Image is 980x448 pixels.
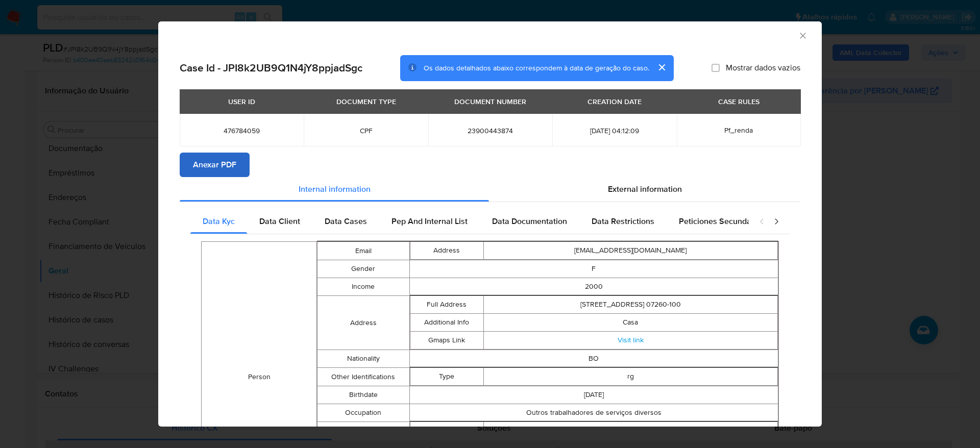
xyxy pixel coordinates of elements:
span: Os dados detalhados abaixo correspondem à data de geração do caso. [424,63,649,73]
td: Occupation [317,404,410,422]
td: [EMAIL_ADDRESS][DOMAIN_NAME] [483,242,777,260]
td: 2000 [409,278,778,296]
button: Fechar a janela [798,31,807,40]
td: Address [317,296,410,350]
div: Detailed internal info [190,209,749,234]
a: Visit link [618,335,644,345]
td: Address [410,242,483,260]
span: Peticiones Secundarias [679,215,765,227]
input: Mostrar dados vazios [712,64,720,72]
div: Detailed info [180,177,800,202]
button: Anexar PDF [180,153,250,177]
span: External information [608,183,682,195]
td: Income [317,278,410,296]
td: [STREET_ADDRESS] 07260-100 [483,296,777,314]
div: CREATION DATE [581,93,648,110]
span: Data Documentation [492,215,567,227]
span: 476784059 [192,126,291,135]
td: Type [410,368,483,386]
span: Data Kyc [203,215,235,227]
td: Outros trabalhadores de serviços diversos [409,404,778,422]
td: Full Address [410,296,483,314]
td: Gender [317,260,410,278]
td: Gmaps Link [410,332,483,350]
span: Data Client [259,215,300,227]
td: F [409,260,778,278]
button: cerrar [649,55,674,80]
span: Pep And Internal List [391,215,468,227]
div: closure-recommendation-modal [158,21,822,427]
span: CPF [316,126,415,135]
span: Pf_renda [724,125,753,135]
span: [DATE] 04:12:09 [565,126,664,135]
div: USER ID [222,93,261,110]
td: BO [409,350,778,368]
td: Area Code [410,422,483,440]
div: DOCUMENT NUMBER [448,93,532,110]
span: Anexar PDF [193,154,236,176]
div: DOCUMENT TYPE [330,93,402,110]
td: Birthdate [317,386,410,404]
span: 23900443874 [440,126,540,135]
td: [DATE] [409,386,778,404]
span: Mostrar dados vazios [726,63,800,73]
td: Email [317,242,410,260]
span: Data Restrictions [592,215,654,227]
td: Other Identifications [317,368,410,386]
span: Data Cases [325,215,367,227]
td: 11 [483,422,777,440]
h2: Case Id - JPI8k2UB9Q1N4jY8ppjadSgc [180,61,362,74]
td: Nationality [317,350,410,368]
td: Additional Info [410,314,483,332]
span: Internal information [299,183,371,195]
div: CASE RULES [712,93,766,110]
td: rg [483,368,777,386]
td: Casa [483,314,777,332]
